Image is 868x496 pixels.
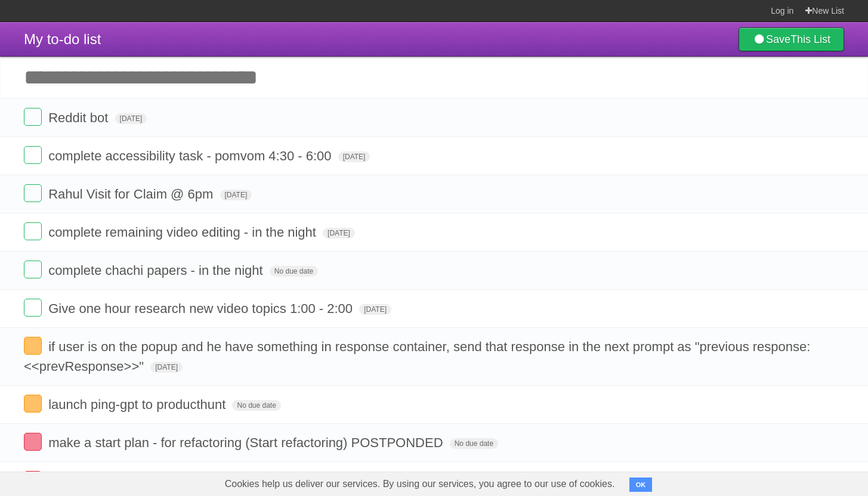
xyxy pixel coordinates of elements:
span: Give one hour research new video topics 1:00 - 2:00 [48,301,356,316]
span: [DATE] [115,113,147,124]
label: Done [24,222,42,240]
span: No due date [232,400,280,411]
span: launch ping-gpt to producthunt [48,397,228,412]
span: Rahul Visit for Claim @ 6pm [48,187,216,201]
label: Done [24,108,42,126]
label: Done [24,299,42,317]
label: Done [24,433,42,451]
span: [DATE] [359,304,391,315]
label: Done [24,337,42,355]
span: My to-do list [24,31,101,47]
span: complete accessibility task - pomvom 4:30 - 6:00 [48,148,334,163]
span: complete chachi papers - in the night [48,263,266,278]
label: Done [24,184,42,202]
label: Done [24,471,42,489]
span: No due date [450,438,498,449]
a: SaveThis List [739,27,844,51]
span: [DATE] [220,190,252,200]
span: if user is on the popup and he have something in response container, send that response in the ne... [24,339,810,374]
span: [DATE] [323,228,355,238]
span: Reddit bot [48,110,111,125]
span: [DATE] [150,362,183,373]
span: make a start plan - for refactoring (Start refactoring) POSTPONDED [48,435,446,450]
label: Done [24,261,42,278]
span: Cookies help us deliver our services. By using our services, you agree to our use of cookies. [213,472,627,496]
span: [DATE] [338,151,370,162]
b: This List [790,33,830,45]
label: Done [24,146,42,164]
label: Done [24,395,42,413]
span: complete remaining video editing - in the night [48,225,319,240]
span: No due date [270,266,318,277]
button: OK [629,478,653,492]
